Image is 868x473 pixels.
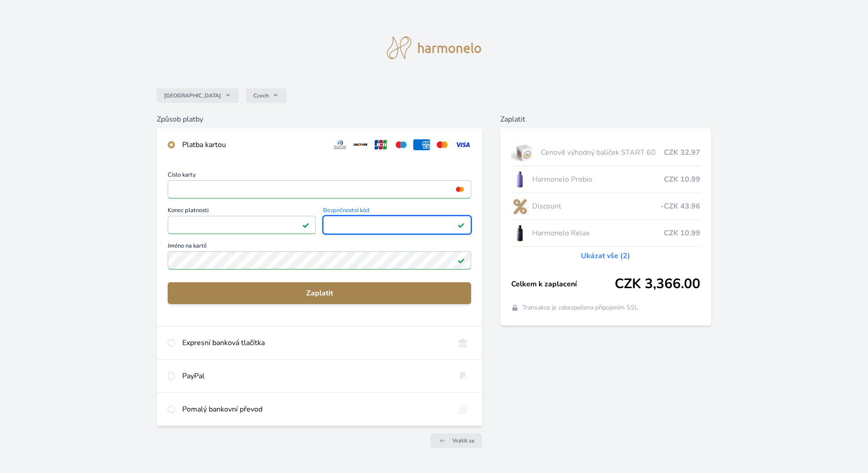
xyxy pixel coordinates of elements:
img: logo.svg [387,36,482,59]
span: Discount [532,201,661,212]
h6: Zaplatit [500,114,711,125]
input: Jméno na kartěPlatné pole [168,251,471,270]
span: Cenově výhodný balíček START 60 [541,147,664,158]
span: Celkem k zaplacení [511,279,615,290]
img: onlineBanking_CZ.svg [454,337,471,348]
img: discover.svg [352,139,369,150]
span: CZK 32.97 [664,147,700,158]
img: mc [454,185,466,193]
span: CZK 10.99 [664,228,700,239]
img: amex.svg [413,139,430,150]
img: visa.svg [454,139,471,150]
span: Bezpečnostní kód [323,208,471,216]
span: Jméno na kartě [168,243,471,251]
iframe: Iframe pro bezpečnostní kód [327,219,467,231]
span: [GEOGRAPHIC_DATA] [164,92,221,99]
h6: Způsob platby [157,114,482,125]
span: Zaplatit [175,288,464,299]
iframe: Iframe pro číslo karty [172,183,467,196]
a: Vrátit se [431,433,482,448]
span: Czech [253,92,269,99]
img: Platné pole [302,221,309,229]
img: mc.svg [434,139,451,150]
div: Expresní banková tlačítka [182,337,447,348]
img: diners.svg [332,139,349,150]
a: Ukázat vše (2) [581,250,630,261]
img: Platné pole [457,257,465,264]
span: CZK 10.99 [664,174,700,185]
img: CLEAN_RELAX_se_stinem_x-lo.jpg [511,222,529,244]
div: Pomalý bankovní převod [182,404,447,415]
img: CLEAN_PROBIO_se_stinem_x-lo.jpg [511,168,529,191]
iframe: Iframe pro datum vypršení platnosti [172,219,312,231]
img: start.jpg [511,141,537,164]
img: Platné pole [457,221,465,229]
span: Konec platnosti [168,208,316,216]
button: [GEOGRAPHIC_DATA] [157,88,239,103]
img: bankTransfer_IBAN.svg [454,404,471,415]
span: Číslo karty [168,172,471,180]
button: Zaplatit [168,282,471,304]
img: jcb.svg [373,139,390,150]
div: PayPal [182,371,447,381]
span: Transakce je zabezpečena připojením SSL [522,303,638,312]
div: Platba kartou [182,139,324,150]
span: -CZK 43.96 [661,201,700,212]
span: CZK 3,366.00 [615,276,700,292]
button: Czech [246,88,287,103]
span: Harmonelo Relax [532,228,664,239]
img: discount-lo.png [511,195,529,218]
span: Harmonelo Probio [532,174,664,185]
img: paypal.svg [454,371,471,381]
img: maestro.svg [393,139,410,150]
span: Vrátit se [452,437,475,444]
